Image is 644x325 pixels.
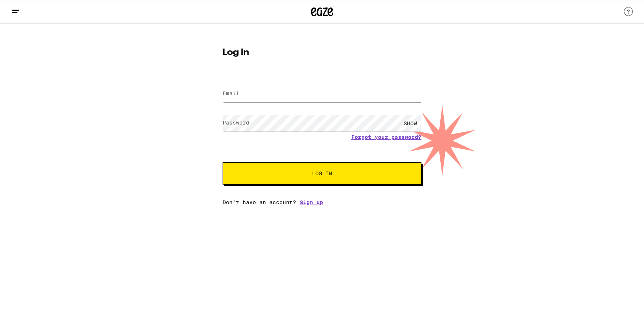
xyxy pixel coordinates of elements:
[312,171,332,176] span: Log In
[223,162,421,185] button: Log In
[223,48,421,57] h1: Log In
[223,120,249,126] label: Password
[223,199,421,205] div: Don't have an account?
[223,90,239,96] label: Email
[399,115,421,132] div: SHOW
[351,134,421,140] a: Forgot your password?
[300,199,323,205] a: Sign up
[223,86,421,102] input: Email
